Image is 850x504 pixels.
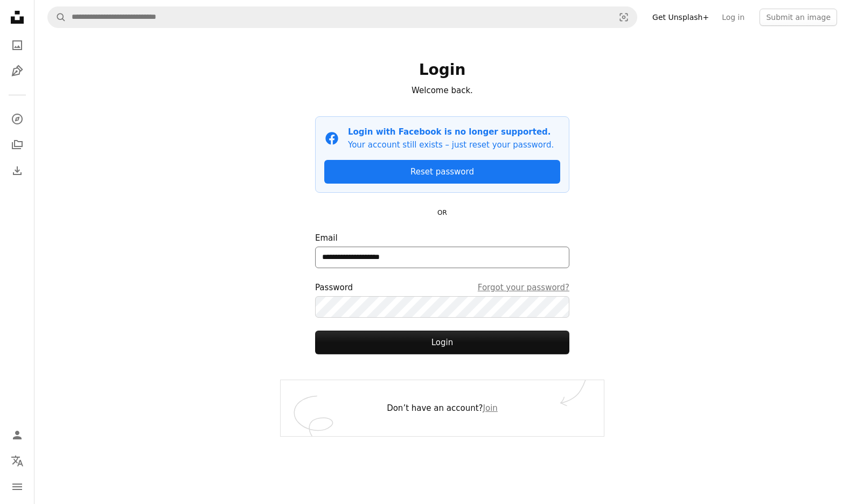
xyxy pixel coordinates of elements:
[281,380,604,436] div: Don’t have an account?
[315,281,569,294] div: Password
[6,424,28,446] a: Log in / Sign up
[315,84,569,97] p: Welcome back.
[315,60,569,80] h1: Login
[315,331,569,354] button: Login
[6,6,28,30] a: Home — Unsplash
[348,138,554,151] p: Your account still exists – just reset your password.
[324,160,560,184] a: Reset password
[6,450,28,472] button: Language
[315,296,569,318] input: PasswordForgot your password?
[646,9,715,26] a: Get Unsplash+
[6,108,28,130] a: Explore
[6,134,28,156] a: Collections
[715,9,751,26] a: Log in
[760,9,837,26] button: Submit an image
[315,232,569,268] label: Email
[611,7,637,27] button: Visual search
[6,476,28,498] button: Menu
[315,247,569,268] input: Email
[483,403,498,413] a: Join
[6,34,28,56] a: Photos
[348,125,554,138] p: Login with Facebook is no longer supported.
[6,60,28,82] a: Illustrations
[48,7,66,27] button: Search Unsplash
[437,209,447,216] small: OR
[6,160,28,181] a: Download History
[478,281,569,294] a: Forgot your password?
[47,6,637,28] form: Find visuals sitewide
